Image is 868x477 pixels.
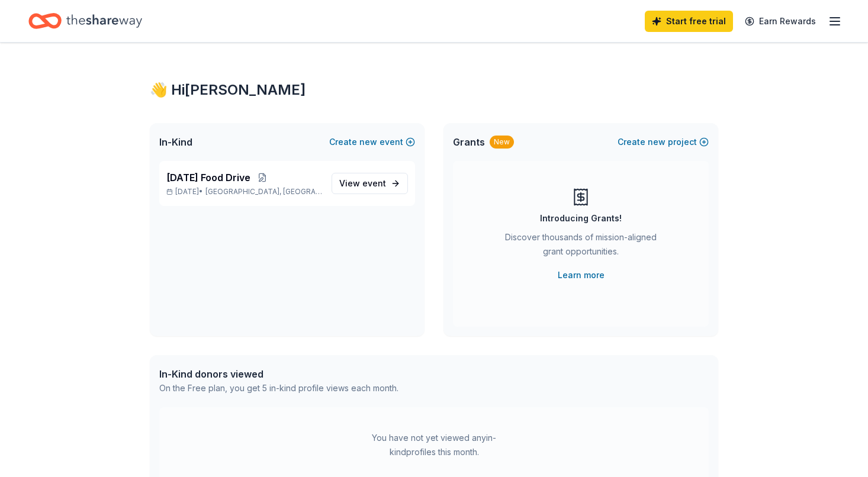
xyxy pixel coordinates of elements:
[332,173,408,194] a: View event
[205,187,322,196] span: [GEOGRAPHIC_DATA], [GEOGRAPHIC_DATA]
[159,135,192,149] span: In-Kind
[150,80,718,99] div: 👋 Hi [PERSON_NAME]
[159,381,398,395] div: On the Free plan, you get 5 in-kind profile views each month.
[500,230,661,263] div: Discover thousands of mission-aligned grant opportunities.
[618,135,709,149] button: Createnewproject
[339,176,386,191] span: View
[645,11,733,32] a: Start free trial
[360,431,508,459] div: You have not yet viewed any in-kind profiles this month.
[648,135,666,149] span: new
[738,11,823,32] a: Earn Rewards
[453,135,485,149] span: Grants
[166,170,250,185] span: [DATE] Food Drive
[362,178,386,188] span: event
[166,187,322,196] p: [DATE] •
[490,136,514,149] div: New
[159,367,398,381] div: In-Kind donors viewed
[28,7,142,35] a: Home
[540,211,622,225] div: Introducing Grants!
[329,135,415,149] button: Createnewevent
[359,135,377,149] span: new
[558,268,605,282] a: Learn more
